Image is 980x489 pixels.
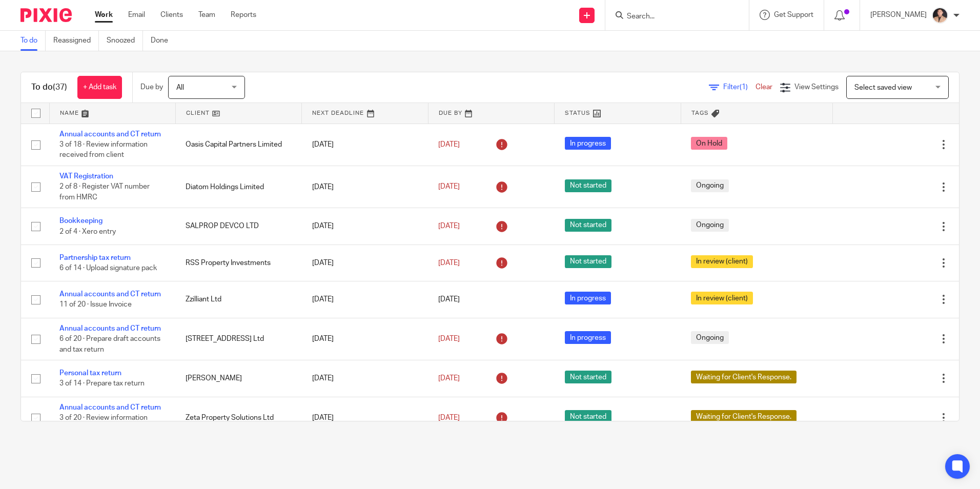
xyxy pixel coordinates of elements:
span: [DATE] [438,335,460,342]
span: 6 of 20 · Prepare draft accounts and tax return [59,335,160,353]
td: Zeta Property Solutions Ltd [175,397,301,439]
span: Not started [565,255,611,268]
a: Reports [231,10,256,20]
td: [DATE] [302,208,428,244]
span: (1) [740,84,748,91]
span: On Hold [691,137,727,150]
span: Waiting for Client's Response. [691,410,797,423]
td: [DATE] [302,244,428,281]
td: RSS Property Investments [175,244,301,281]
span: View Settings [794,84,839,91]
a: VAT Registration [59,173,113,180]
td: Diatom Holdings Limited [175,166,301,208]
a: Work [95,10,113,20]
a: Done [151,31,176,51]
span: In review (client) [691,255,753,268]
span: Tags [691,110,709,116]
td: Oasis Capital Partners Limited [175,124,301,166]
span: In review (client) [691,292,753,304]
span: Not started [565,410,611,423]
img: Nikhil%20(2).jpg [932,7,948,24]
span: Filter [723,84,756,91]
a: Email [128,10,145,20]
span: Ongoing [691,331,729,344]
td: [DATE] [302,166,428,208]
td: [DATE] [302,124,428,166]
a: Clients [160,10,183,20]
a: Annual accounts and CT return [59,131,161,138]
a: Partnership tax return [59,254,131,261]
span: Ongoing [691,179,729,192]
span: 2 of 8 · Register VAT number from HMRC [59,184,150,201]
span: 11 of 20 · Issue Invoice [59,301,132,309]
span: [DATE] [438,141,460,148]
span: 3 of 14 · Prepare tax return [59,380,145,388]
span: 3 of 20 · Review information received from client [59,414,148,432]
a: Clear [756,84,772,91]
p: Due by [140,82,163,92]
span: [DATE] [438,375,460,382]
a: Team [198,10,215,20]
p: [PERSON_NAME] [870,10,927,20]
a: Bookkeeping [59,217,103,225]
td: [PERSON_NAME] [175,360,301,397]
td: [DATE] [302,360,428,397]
a: Reassigned [53,31,99,51]
a: Annual accounts and CT return [59,404,161,411]
span: In progress [565,137,611,150]
td: [DATE] [302,318,428,360]
a: Snoozed [107,31,143,51]
span: All [176,84,184,91]
td: [DATE] [302,281,428,318]
span: 3 of 18 · Review information received from client [59,141,148,159]
h1: To do [31,82,67,93]
span: [DATE] [438,259,460,267]
input: Search [626,12,718,22]
a: Annual accounts and CT return [59,325,161,332]
span: Not started [565,371,611,383]
span: (37) [53,83,67,91]
td: SALPROP DEVCO LTD [175,208,301,244]
td: [DATE] [302,397,428,439]
a: + Add task [77,76,122,99]
img: Pixie [21,8,72,22]
span: [DATE] [438,414,460,421]
a: Annual accounts and CT return [59,291,161,298]
span: [DATE] [438,184,460,191]
span: Not started [565,219,611,232]
span: In progress [565,331,611,344]
td: Zzilliant Ltd [175,281,301,318]
a: Personal tax return [59,370,121,377]
span: [DATE] [438,222,460,230]
span: 2 of 4 · Xero entry [59,228,116,235]
span: 6 of 14 · Upload signature pack [59,264,157,272]
span: Not started [565,179,611,192]
span: [DATE] [438,296,460,303]
span: Select saved view [854,84,912,91]
span: Get Support [774,11,813,18]
span: In progress [565,292,611,304]
td: [STREET_ADDRESS] Ltd [175,318,301,360]
span: Waiting for Client's Response. [691,371,797,383]
a: To do [21,31,46,51]
span: Ongoing [691,219,729,232]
